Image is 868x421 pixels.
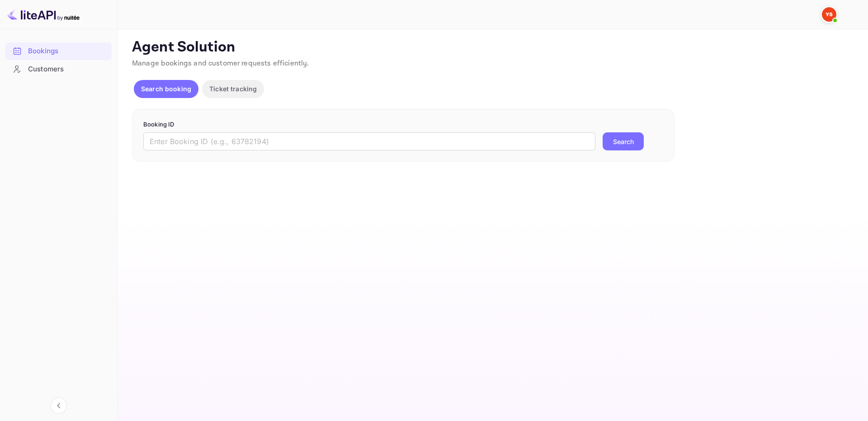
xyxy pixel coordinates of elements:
p: Agent Solution [132,38,852,56]
input: Enter Booking ID (e.g., 63782194) [143,132,595,150]
a: Customers [5,61,112,77]
a: Bookings [5,42,112,59]
div: Bookings [5,42,112,60]
p: Booking ID [143,120,663,129]
div: Customers [5,61,112,78]
img: Yandex Support [822,7,836,22]
p: Ticket tracking [209,84,257,94]
span: Manage bookings and customer requests efficiently. [132,59,309,68]
div: Bookings [28,46,107,56]
button: Collapse navigation [51,398,67,414]
p: Search booking [141,84,191,94]
div: Customers [28,64,107,75]
button: Search [603,132,644,150]
img: LiteAPI logo [7,7,80,22]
